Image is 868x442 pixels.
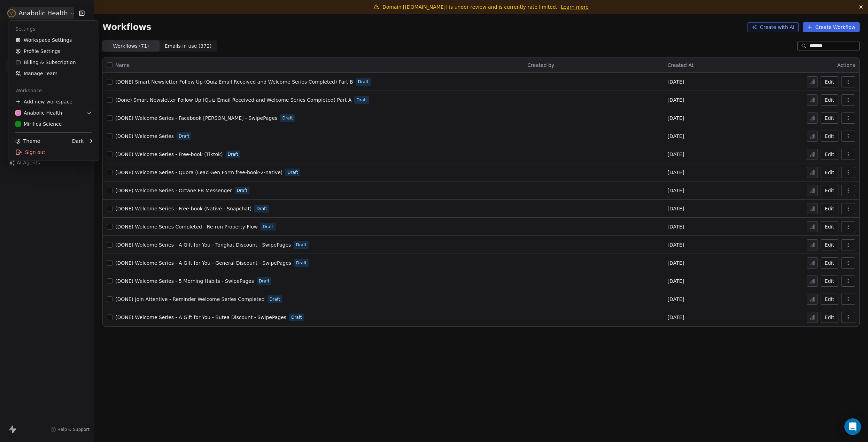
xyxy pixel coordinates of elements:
[15,109,62,116] div: Anabolic Health
[11,57,96,68] a: Billing & Subscription
[11,147,96,158] div: Sign out
[11,46,96,57] a: Profile Settings
[15,138,40,145] div: Theme
[11,96,96,107] div: Add new workspace
[15,110,21,116] img: Anabolic-Health-Icon-192.png
[11,23,96,34] div: Settings
[11,68,96,79] a: Manage Team
[72,138,84,145] div: Dark
[11,85,96,96] div: Workspace
[15,121,62,127] div: Mirifica Science
[11,34,96,46] a: Workspace Settings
